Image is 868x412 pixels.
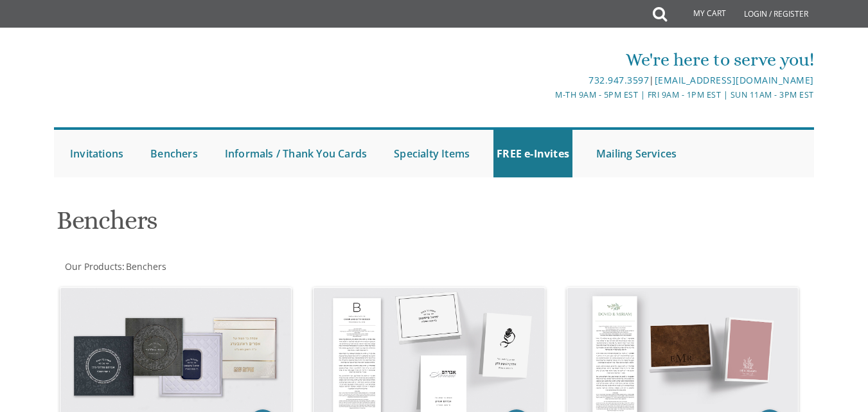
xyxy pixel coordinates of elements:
a: Benchers [125,260,166,273]
a: Benchers [147,130,201,177]
a: FREE e-Invites [493,130,572,177]
a: My Cart [666,1,735,27]
a: Mailing Services [593,130,680,177]
a: [EMAIL_ADDRESS][DOMAIN_NAME] [655,74,814,86]
span: Benchers [126,260,166,273]
h1: Benchers [57,206,554,244]
a: 732.947.3597 [589,74,649,86]
div: M-Th 9am - 5pm EST | Fri 9am - 1pm EST | Sun 11am - 3pm EST [308,88,814,102]
a: Our Products [64,260,122,273]
div: We're here to serve you! [308,47,814,73]
a: Invitations [67,130,127,177]
a: Informals / Thank You Cards [222,130,370,177]
div: | [308,73,814,88]
a: Specialty Items [391,130,473,177]
div: : [54,260,434,273]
